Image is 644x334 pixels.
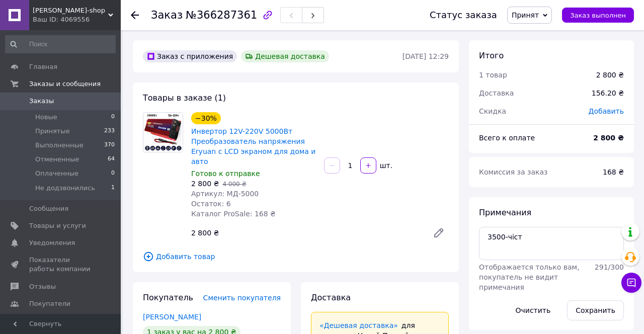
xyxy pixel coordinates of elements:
b: 2 800 ₴ [593,134,624,142]
span: Комиссия за заказ [479,168,548,176]
span: №366287361 [186,9,257,21]
span: Главная [29,62,57,71]
span: Оплаченные [35,169,78,178]
span: Сменить покупателя [203,294,281,302]
div: 2 800 ₴ [187,226,425,240]
time: [DATE] 12:29 [403,52,449,60]
span: 168 ₴ [603,168,624,176]
div: 2 800 ₴ [596,70,624,80]
span: Принят [512,11,539,19]
span: 0 [111,113,115,122]
span: Отображается только вам, покупатель не видит примечания [479,263,580,291]
span: 1 [111,184,115,193]
span: Заказы и сообщения [29,79,101,89]
span: Всего к оплате [479,134,535,142]
a: «Дешевая доставка» [319,321,398,329]
span: Заказ выполнен [570,12,626,19]
button: Чат с покупателем [621,273,641,293]
span: Скидка [479,107,506,115]
div: Дешевая доставка [241,50,329,62]
span: 1 товар [479,71,507,79]
span: Готово к отправке [191,170,260,178]
span: Новые [35,113,57,122]
a: [PERSON_NAME] [143,313,201,321]
input: Поиск [5,35,116,53]
div: −30% [191,112,221,124]
span: 370 [104,141,115,150]
span: Остаток: 6 [191,200,231,208]
span: Сообщения [29,204,68,213]
div: Ваш ID: 4069556 [33,15,121,24]
a: Инвертор 12V-220V 5000Вт Преобразователь напряжения Eryuan c LCD экраном для дома и авто [191,127,315,165]
span: Отмененные [35,155,79,164]
button: Очистить [507,300,559,320]
span: Hugo-shop [33,6,108,15]
span: Не додзвонились [35,184,95,193]
span: 233 [104,127,115,136]
span: Принятые [35,127,70,136]
div: Заказ с приложения [143,50,237,62]
span: 2 800 ₴ [191,180,219,188]
span: Добавить товар [143,251,449,262]
span: Добавить [589,107,624,115]
span: Доставка [311,293,351,302]
span: 291 / 300 [595,263,624,271]
span: 4 000 ₴ [222,181,246,188]
span: Выполненные [35,141,84,150]
span: Показатели работы компании [29,256,93,274]
span: Артикул: МД-5000 [191,190,259,198]
button: Сохранить [567,300,624,320]
span: Каталог ProSale: 168 ₴ [191,210,276,218]
button: Заказ выполнен [562,8,634,23]
a: Редактировать [429,223,449,243]
textarea: 3500-чіст [479,227,624,260]
span: Доставка [479,89,514,97]
span: Уведомления [29,238,75,247]
span: Примечания [479,208,531,217]
span: Итого [479,51,504,60]
span: Заказы [29,97,54,106]
div: 156.20 ₴ [586,82,630,104]
span: Товары в заказе (1) [143,93,226,103]
span: Покупатель [143,293,193,302]
span: Заказ [151,9,183,21]
span: Товары и услуги [29,221,86,230]
span: 64 [108,155,115,164]
span: Отзывы [29,282,56,291]
div: Вернуться назад [131,10,139,20]
span: Покупатели [29,299,70,308]
img: Инвертор 12V-220V 5000Вт Преобразователь напряжения Eryuan c LCD экраном для дома и авто [143,113,183,152]
span: 0 [111,169,115,178]
div: Статус заказа [430,10,497,20]
div: шт. [377,160,393,171]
